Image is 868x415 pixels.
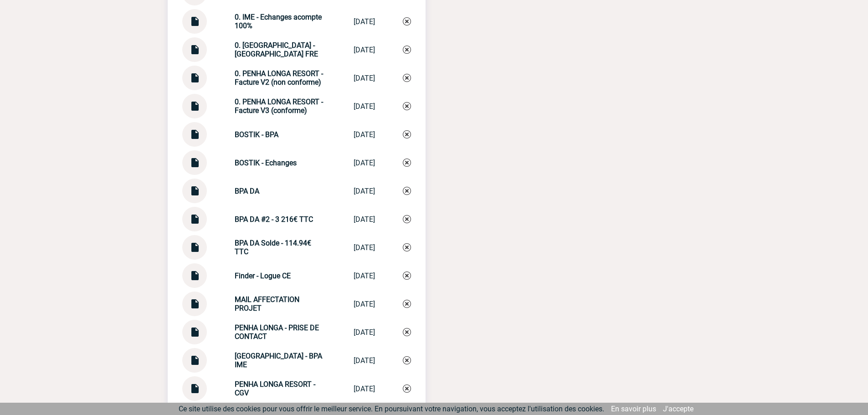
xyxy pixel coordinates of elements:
[235,69,323,87] strong: 0. PENHA LONGA RESORT - Facture V2 (non conforme)
[354,102,375,111] div: [DATE]
[403,187,411,195] img: Supprimer
[403,159,411,167] img: Supprimer
[663,405,693,413] a: J'accepte
[235,130,278,139] strong: BOSTIK - BPA
[354,272,375,280] div: [DATE]
[354,300,375,308] div: [DATE]
[235,272,291,280] strong: Finder - Logue CE
[403,328,411,336] img: Supprimer
[354,187,375,195] div: [DATE]
[354,74,375,82] div: [DATE]
[403,215,411,223] img: Supprimer
[403,300,411,308] img: Supprimer
[354,384,375,393] div: [DATE]
[354,17,375,26] div: [DATE]
[611,405,656,413] a: En savoir plus
[354,215,375,224] div: [DATE]
[235,295,299,313] strong: MAIL AFFECTATION PROJET
[403,46,411,54] img: Supprimer
[235,239,311,256] strong: BPA DA Solde - 114.94€ TTC
[403,384,411,393] img: Supprimer
[403,130,411,138] img: Supprimer
[403,102,411,110] img: Supprimer
[403,74,411,82] img: Supprimer
[235,41,318,58] strong: 0. [GEOGRAPHIC_DATA] - [GEOGRAPHIC_DATA] FRE
[354,46,375,54] div: [DATE]
[354,328,375,337] div: [DATE]
[235,159,297,167] strong: BOSTIK - Echanges
[179,405,604,413] span: Ce site utilise des cookies pour vous offrir le meilleur service. En poursuivant votre navigation...
[235,13,322,30] strong: 0. IME - Echanges acompte 100%
[403,243,411,251] img: Supprimer
[403,272,411,280] img: Supprimer
[235,215,313,224] strong: BPA DA #2 - 3 216€ TTC
[354,159,375,167] div: [DATE]
[235,323,319,341] strong: PENHA LONGA - PRISE DE CONTACT
[235,352,322,369] strong: [GEOGRAPHIC_DATA] - BPA IME
[354,356,375,365] div: [DATE]
[403,17,411,26] img: Supprimer
[354,243,375,252] div: [DATE]
[235,380,315,397] strong: PENHA LONGA RESORT - CGV
[235,187,259,195] strong: BPA DA
[354,130,375,139] div: [DATE]
[403,356,411,364] img: Supprimer
[235,97,323,115] strong: 0. PENHA LONGA RESORT - Facture V3 (conforme)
